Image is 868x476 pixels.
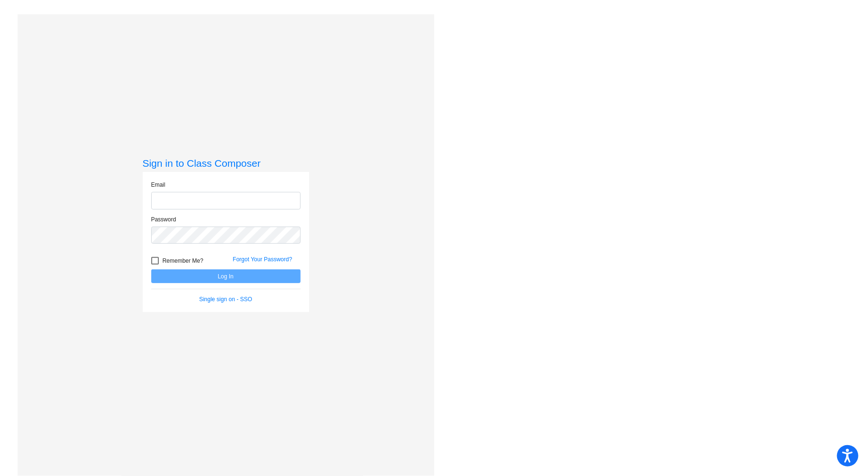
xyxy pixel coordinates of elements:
label: Email [151,181,166,189]
a: Forgot Your Password? [233,256,293,263]
h3: Sign in to Class Composer [143,157,309,169]
span: Remember Me? [163,255,204,267]
button: Log In [151,269,301,283]
label: Password [151,215,176,224]
a: Single sign on - SSO [199,296,252,303]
